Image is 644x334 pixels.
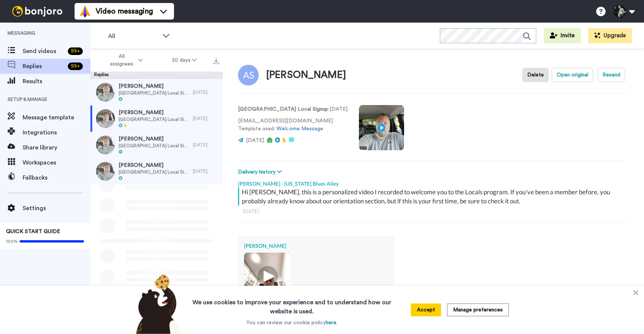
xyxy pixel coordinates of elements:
[238,117,348,133] p: [EMAIL_ADDRESS][DOMAIN_NAME] Template used:
[23,143,90,152] span: Share library
[129,274,185,334] img: bear-with-cookie.png
[185,293,399,316] h3: We use cookies to improve your experience and to understand how our website is used.
[106,53,137,68] span: All assignees
[119,109,189,116] span: [PERSON_NAME]
[96,83,115,102] img: ec9722b2-4fe1-4a2f-bde6-06ee51511528-thumb.jpg
[598,68,625,82] button: Resend
[68,47,83,55] div: 99 +
[96,162,115,181] img: c725359c-08b1-409c-81f1-253e513b69c8-thumb.jpg
[23,62,65,71] span: Replies
[257,266,278,287] img: ic_play_thick.png
[119,169,189,175] span: [GEOGRAPHIC_DATA] Local Signup
[90,158,223,185] a: [PERSON_NAME][GEOGRAPHIC_DATA] Local Signup[DATE]
[522,68,549,82] button: Delete
[243,207,624,215] div: [DATE]
[276,126,323,131] a: Welcome Message
[108,32,159,41] span: All
[23,158,90,167] span: Workspaces
[119,143,189,149] span: [GEOGRAPHIC_DATA] Local Signup
[193,116,219,122] div: [DATE]
[213,58,219,64] img: export.svg
[238,107,328,112] strong: [GEOGRAPHIC_DATA] Local Signup
[23,113,90,122] span: Message template
[193,89,219,95] div: [DATE]
[242,188,627,206] div: Hi [PERSON_NAME], this is a personalized video I recorded to welcome you to the Locals program. I...
[193,168,219,174] div: [DATE]
[23,47,65,56] span: Send videos
[246,319,337,326] p: You can review our cookie policy .
[90,132,223,158] a: [PERSON_NAME][GEOGRAPHIC_DATA] Local Signup[DATE]
[157,53,211,67] button: 30 days
[238,65,259,85] img: Image of Amiram Saban
[447,303,509,316] button: Manage preferences
[588,28,632,43] button: Upgrade
[238,168,284,176] button: Delivery history
[6,229,60,234] span: QUICK START GUIDE
[96,136,115,154] img: 6f13c200-4df9-4f86-9eb8-c51f6f670277-thumb.jpg
[79,5,91,17] img: vm-color.svg
[90,72,223,79] div: Replies
[68,63,83,70] div: 99 +
[246,138,264,143] span: [DATE]
[544,28,581,43] button: Invite
[193,142,219,148] div: [DATE]
[119,162,189,169] span: [PERSON_NAME]
[23,173,90,182] span: Fallbacks
[96,6,153,17] span: Video messaging
[211,55,221,66] button: Export all results that match these filters now.
[244,242,388,250] div: [PERSON_NAME]
[92,50,157,71] button: All assignees
[119,135,189,143] span: [PERSON_NAME]
[119,82,189,90] span: [PERSON_NAME]
[266,70,346,81] div: [PERSON_NAME]
[238,176,629,188] div: [PERSON_NAME] - [US_STATE] Blues Alley
[23,128,90,137] span: Integrations
[119,116,189,122] span: [GEOGRAPHIC_DATA] Local Signup
[90,79,223,105] a: [PERSON_NAME][GEOGRAPHIC_DATA] Local Signup[DATE]
[326,320,336,325] a: here
[90,105,223,132] a: [PERSON_NAME][GEOGRAPHIC_DATA] Local Signup[DATE]
[23,204,90,213] span: Settings
[9,6,66,17] img: bj-logo-header-white.svg
[238,105,348,113] p: : [DATE]
[244,253,291,300] img: 33712d2b-f994-4c2e-a0b4-0011c8933667-thumb.jpg
[23,77,90,86] span: Results
[119,90,189,96] span: [GEOGRAPHIC_DATA] Local Signup
[411,303,441,316] button: Accept
[96,109,115,128] img: 009cff99-a082-4650-ab1b-9636eb80b4f3-thumb.jpg
[552,68,593,82] button: Open original
[6,238,18,244] span: 100%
